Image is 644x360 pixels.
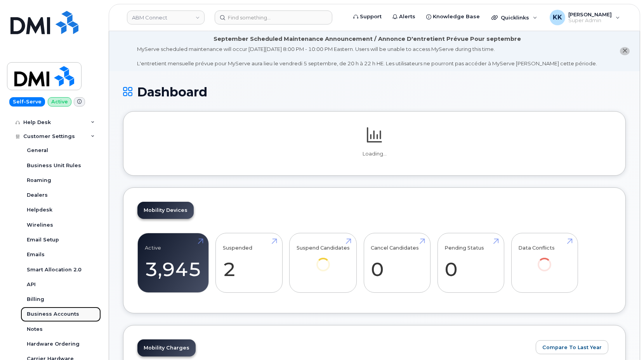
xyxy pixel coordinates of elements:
a: Pending Status 0 [444,237,497,288]
a: Active 3,945 [145,237,201,288]
a: Suspend Candidates [297,237,350,282]
div: September Scheduled Maintenance Announcement / Annonce D'entretient Prévue Pour septembre [214,35,521,43]
a: Mobility Charges [137,339,196,357]
a: Suspended 2 [223,237,275,288]
a: Cancel Candidates 0 [371,237,423,288]
h1: Dashboard [123,85,626,99]
button: Compare To Last Year [536,340,608,354]
button: close notification [620,47,630,55]
p: Loading... [137,150,611,157]
a: Data Conflicts [518,237,571,282]
a: Mobility Devices [137,202,194,219]
span: Compare To Last Year [542,344,602,351]
div: MyServe scheduled maintenance will occur [DATE][DATE] 8:00 PM - 10:00 PM Eastern. Users will be u... [137,45,597,67]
